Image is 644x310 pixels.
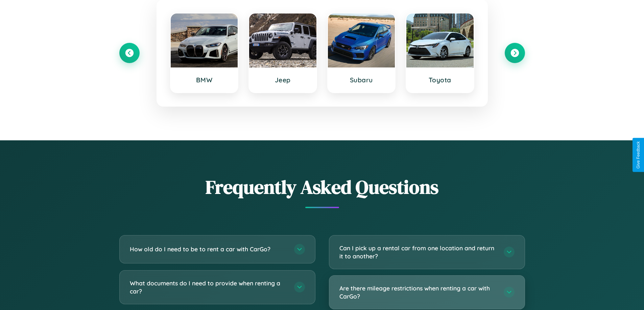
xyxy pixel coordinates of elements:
div: Give Feedback [636,141,641,169]
h3: Are there mileage restrictions when renting a car with CarGo? [339,284,497,301]
h3: BMW [177,76,231,84]
h3: Toyota [413,76,467,84]
h3: Subaru [335,76,388,84]
h3: Can I pick up a rental car from one location and return it to another? [339,244,497,260]
h3: What documents do I need to provide when renting a car? [130,279,287,295]
h3: Jeep [256,76,310,84]
h3: How old do I need to be to rent a car with CarGo? [130,245,287,253]
h2: Frequently Asked Questions [119,174,525,200]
